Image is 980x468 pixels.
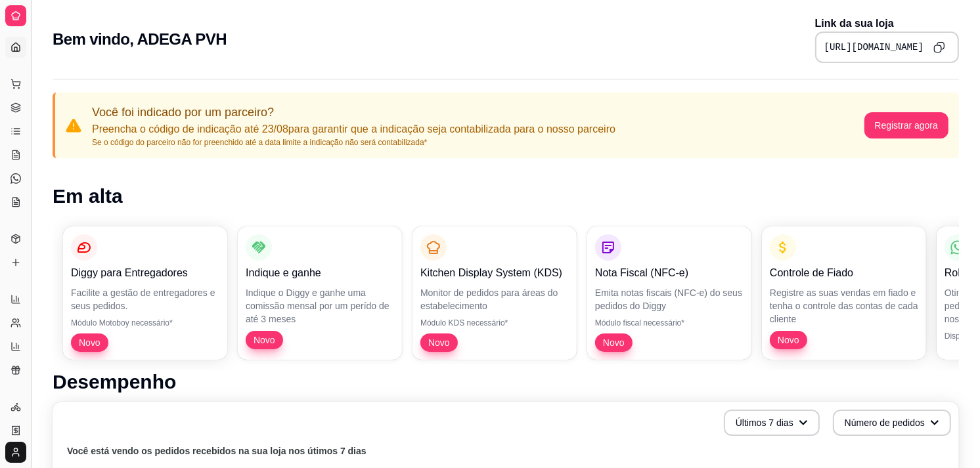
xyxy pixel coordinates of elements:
button: Registrar agora [864,112,949,138]
p: Controle de Fiado [770,265,918,281]
p: Você foi indicado por um parceiro? [92,103,615,121]
button: Indique e ganheIndique o Diggy e ganhe uma comissão mensal por um perído de até 3 mesesNovo [238,226,402,360]
h1: Desempenho [53,370,959,394]
p: Preencha o código de indicação até 23/08 para garantir que a indicação seja contabilizada para o ... [92,121,615,137]
button: Número de pedidos [833,410,951,436]
p: Link da sua loja [815,16,959,32]
text: Você está vendo os pedidos recebidos na sua loja nos útimos 7 dias [67,446,367,457]
p: Registre as suas vendas em fiado e tenha o controle das contas de cada cliente [770,286,918,326]
button: Copy to clipboard [929,37,950,58]
p: Monitor de pedidos para áreas do estabelecimento [420,286,569,312]
p: Se o código do parceiro não for preenchido até a data limite a indicação não será contabilizada* [92,137,615,148]
p: Emita notas fiscais (NFC-e) do seus pedidos do Diggy [595,286,744,312]
p: Módulo fiscal necessário* [595,318,744,328]
span: Novo [423,336,455,349]
span: Novo [772,333,805,347]
p: Nota Fiscal (NFC-e) [595,265,744,281]
p: Módulo Motoboy necessário* [71,318,219,328]
button: Kitchen Display System (KDS)Monitor de pedidos para áreas do estabelecimentoMódulo KDS necessário... [412,226,577,360]
span: Novo [74,336,106,349]
span: Novo [598,336,630,349]
p: Facilite a gestão de entregadores e seus pedidos. [71,286,219,312]
button: Controle de FiadoRegistre as suas vendas em fiado e tenha o controle das contas de cada clienteNovo [762,226,926,360]
p: Módulo KDS necessário* [420,318,569,328]
button: Diggy para EntregadoresFacilite a gestão de entregadores e seus pedidos.Módulo Motoboy necessário... [63,226,227,360]
h1: Em alta [53,184,959,208]
span: Novo [248,333,280,347]
button: Nota Fiscal (NFC-e)Emita notas fiscais (NFC-e) do seus pedidos do DiggyMódulo fiscal necessário*Novo [587,226,751,360]
p: Indique o Diggy e ganhe uma comissão mensal por um perído de até 3 meses [246,286,394,326]
p: Diggy para Entregadores [71,265,219,281]
button: Últimos 7 dias [724,410,820,436]
pre: [URL][DOMAIN_NAME] [824,41,924,54]
p: Indique e ganhe [246,265,394,281]
h2: Bem vindo, ADEGA PVH [53,29,227,50]
p: Kitchen Display System (KDS) [420,265,569,281]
